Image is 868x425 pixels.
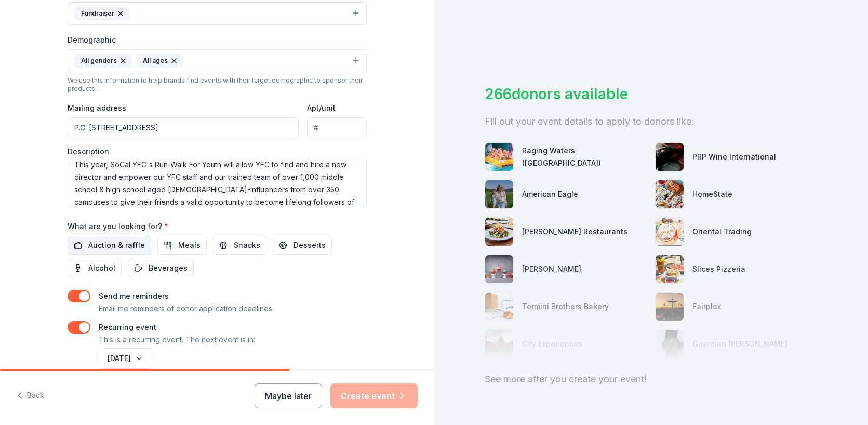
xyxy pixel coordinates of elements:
img: photo for American Eagle [485,180,513,208]
div: PRP Wine International [692,151,776,163]
label: Description [68,147,109,157]
button: Snacks [213,236,266,255]
button: [DATE] [99,348,152,369]
span: Alcohol [88,262,115,274]
label: Send me reminders [99,291,169,300]
img: photo for HomeState [656,180,684,208]
div: Oriental Trading [692,225,752,238]
div: [PERSON_NAME] Restaurants [522,225,627,238]
button: Maybe later [255,383,322,408]
textarea: This year, SoCal YFC's Run-Walk For Youth will allow YFC to find and hire a new director and empo... [68,161,367,207]
p: This is a recurring event. The next event is in: [99,334,255,346]
button: Desserts [273,236,332,255]
div: 266 donors available [485,83,817,105]
span: Auction & raffle [88,239,145,251]
span: Desserts [293,239,326,251]
div: We use this information to help brands find events with their target demographic to sponsor their... [68,76,367,93]
p: Email me reminders of donor application deadlines [99,302,272,315]
label: Mailing address [68,103,126,113]
label: Recurring event [99,323,156,331]
label: Demographic [68,35,116,45]
label: Apt/unit [307,103,336,113]
div: American Eagle [522,188,578,201]
div: Fill out your event details to apply to donors like: [485,113,817,130]
div: See more after you create your event! [485,371,817,388]
span: Beverages [149,262,188,274]
img: photo for Raging Waters (Los Angeles) [485,143,513,171]
button: Alcohol [68,259,122,277]
button: Auction & raffle [68,236,151,255]
img: photo for Oriental Trading [656,218,684,246]
img: photo for Cameron Mitchell Restaurants [485,218,513,246]
button: Beverages [128,259,194,277]
span: Snacks [234,239,260,251]
button: Meals [157,236,207,255]
input: # [307,117,367,138]
button: Fundraiser [68,2,367,25]
div: HomeState [692,188,732,201]
div: Raging Waters ([GEOGRAPHIC_DATA]) [522,144,647,169]
label: What are you looking for? [68,221,168,232]
button: Back [17,385,44,407]
div: All genders [74,54,132,68]
span: Meals [178,239,201,251]
div: All ages [136,54,183,68]
img: photo for PRP Wine International [656,143,684,171]
div: Fundraiser [74,7,129,20]
button: All gendersAll ages [68,49,367,72]
input: Enter a US address [68,117,299,138]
